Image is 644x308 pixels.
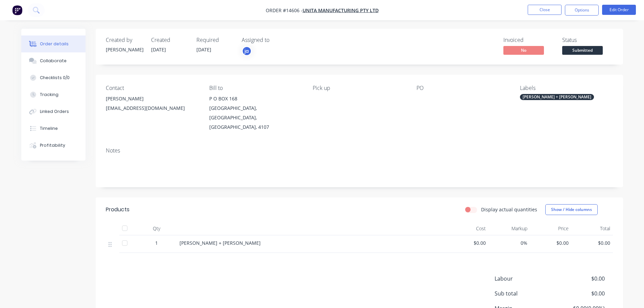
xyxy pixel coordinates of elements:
div: Profitability [40,142,65,148]
div: Created [151,37,188,43]
div: Invoiced [503,37,554,43]
div: Timeline [40,125,58,132]
div: Assigned to [242,37,309,43]
div: Price [530,222,572,235]
div: [PERSON_NAME] + [PERSON_NAME] [520,94,594,100]
span: $0.00 [450,239,486,246]
iframe: Intercom live chat [621,285,637,301]
div: Qty [136,222,177,235]
div: [PERSON_NAME][EMAIL_ADDRESS][DOMAIN_NAME] [106,94,198,116]
button: Order details [21,35,86,52]
div: [PERSON_NAME] [106,46,143,53]
label: Display actual quantities [481,206,537,213]
div: P O BOX 168 [209,94,302,103]
button: Linked Orders [21,103,86,120]
span: 1 [155,239,158,246]
button: Profitability [21,137,86,154]
span: $0.00 [554,289,604,298]
div: PO [416,85,509,91]
div: Markup [488,222,530,235]
div: Status [562,37,613,43]
div: Bill to [209,85,302,91]
div: Tracking [40,92,58,98]
button: Tracking [21,86,86,103]
span: $0.00 [533,239,569,246]
div: Linked Orders [40,109,69,115]
div: Created by [106,37,143,43]
div: [PERSON_NAME] [106,94,198,103]
button: ja [242,46,252,56]
div: Collaborate [40,58,67,64]
button: Collaborate [21,52,86,69]
div: [EMAIL_ADDRESS][DOMAIN_NAME] [106,103,198,113]
div: Order details [40,41,69,47]
span: [PERSON_NAME] + [PERSON_NAME] [180,240,261,246]
div: Labels [520,85,613,91]
div: Notes [106,147,613,154]
div: [GEOGRAPHIC_DATA], [GEOGRAPHIC_DATA], [GEOGRAPHIC_DATA], 4107 [209,103,302,132]
div: Pick up [313,85,405,91]
span: Submitted [562,46,603,54]
span: [DATE] [196,46,211,53]
div: Required [196,37,234,43]
span: $0.00 [554,275,604,283]
button: Edit Order [602,5,636,15]
button: Checklists 0/0 [21,69,86,86]
button: Options [565,5,599,16]
div: P O BOX 168[GEOGRAPHIC_DATA], [GEOGRAPHIC_DATA], [GEOGRAPHIC_DATA], 4107 [209,94,302,132]
button: Show / Hide columns [545,204,598,215]
div: Cost [447,222,489,235]
div: Total [571,222,613,235]
span: [DATE] [151,46,166,53]
span: $0.00 [574,239,610,246]
div: Products [106,206,129,214]
button: Submitted [562,46,603,56]
div: Contact [106,85,198,91]
span: Labour [495,275,555,283]
a: Unita Manufacturing Pty Ltd [303,7,379,14]
img: Factory [12,5,22,15]
span: Sub total [495,289,555,298]
button: Timeline [21,120,86,137]
div: Checklists 0/0 [40,75,70,81]
span: Order #14606 - [266,7,303,14]
span: No [503,46,544,54]
button: Close [528,5,562,15]
span: 0% [491,239,527,246]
